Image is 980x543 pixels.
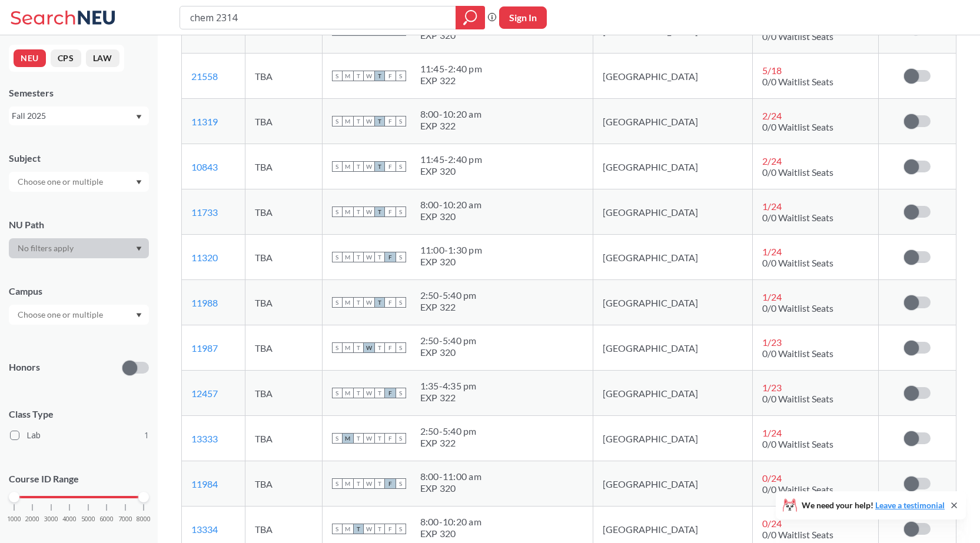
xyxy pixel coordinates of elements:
[593,325,752,371] td: [GEOGRAPHIC_DATA]
[332,524,343,534] span: S
[245,416,323,461] td: TBA
[189,8,447,28] input: Class, professor, course number, "phrase"
[762,121,833,132] span: 0/0 Waitlist Seats
[9,86,149,99] div: Semesters
[456,6,485,29] div: magnifying glass
[353,524,364,534] span: T
[191,25,218,36] a: 21556
[245,54,323,99] td: TBA
[420,425,477,437] div: 2:50 - 5:40 pm
[9,106,149,125] div: Fall 2025Dropdown arrow
[332,161,343,172] span: S
[396,297,406,308] span: S
[374,252,385,262] span: T
[396,71,406,81] span: S
[364,252,374,262] span: W
[245,99,323,144] td: TBA
[593,280,752,325] td: [GEOGRAPHIC_DATA]
[191,524,218,535] a: 13334
[420,75,482,86] div: EXP 322
[593,189,752,235] td: [GEOGRAPHIC_DATA]
[364,71,374,81] span: W
[374,524,385,534] span: T
[245,280,323,325] td: TBA
[245,144,323,189] td: TBA
[144,429,149,442] span: 1
[374,342,385,353] span: T
[10,428,149,443] label: Lab
[364,478,374,489] span: W
[25,516,39,522] span: 2000
[245,235,323,280] td: TBA
[118,516,132,522] span: 7000
[593,144,752,189] td: [GEOGRAPHIC_DATA]
[9,152,149,165] div: Subject
[62,516,77,522] span: 4000
[762,76,833,87] span: 0/0 Waitlist Seats
[396,433,406,444] span: S
[762,427,782,438] span: 1 / 24
[396,524,406,534] span: S
[245,371,323,416] td: TBA
[7,516,21,522] span: 1000
[364,297,374,308] span: W
[420,199,481,211] div: 8:00 - 10:20 am
[191,342,218,354] a: 11987
[420,165,482,177] div: EXP 320
[593,461,752,507] td: [GEOGRAPHIC_DATA]
[420,335,477,347] div: 2:50 - 5:40 pm
[762,472,782,484] span: 0 / 24
[593,99,752,144] td: [GEOGRAPHIC_DATA]
[12,175,111,189] input: Choose one or multiple
[353,478,364,489] span: T
[136,313,142,318] svg: Dropdown arrow
[385,71,396,81] span: F
[245,325,323,371] td: TBA
[385,524,396,534] span: F
[191,478,218,489] a: 11984
[420,528,481,539] div: EXP 320
[385,206,396,217] span: F
[762,166,833,178] span: 0/0 Waitlist Seats
[762,246,782,257] span: 1 / 24
[374,433,385,444] span: T
[374,161,385,172] span: T
[12,308,111,322] input: Choose one or multiple
[420,289,477,301] div: 2:50 - 5:40 pm
[191,206,218,218] a: 11733
[420,244,482,256] div: 11:00 - 1:30 pm
[332,388,343,398] span: S
[353,252,364,262] span: T
[9,238,149,258] div: Dropdown arrow
[332,433,343,444] span: S
[9,285,149,298] div: Campus
[364,116,374,126] span: W
[420,516,481,528] div: 8:00 - 10:20 am
[374,116,385,126] span: T
[802,501,945,509] span: We need your help!
[396,116,406,126] span: S
[9,172,149,192] div: Dropdown arrow
[364,388,374,398] span: W
[191,433,218,444] a: 13333
[420,380,477,392] div: 1:35 - 4:35 pm
[385,433,396,444] span: F
[191,252,218,263] a: 11320
[353,388,364,398] span: T
[136,115,142,119] svg: Dropdown arrow
[9,408,149,421] span: Class Type
[364,433,374,444] span: W
[353,161,364,172] span: T
[385,297,396,308] span: F
[420,301,477,313] div: EXP 322
[81,516,95,522] span: 5000
[396,478,406,489] span: S
[51,49,81,67] button: CPS
[343,161,353,172] span: M
[396,388,406,398] span: S
[343,478,353,489] span: M
[420,63,482,75] div: 11:45 - 2:40 pm
[420,392,477,404] div: EXP 322
[762,302,833,314] span: 0/0 Waitlist Seats
[762,382,782,393] span: 1 / 23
